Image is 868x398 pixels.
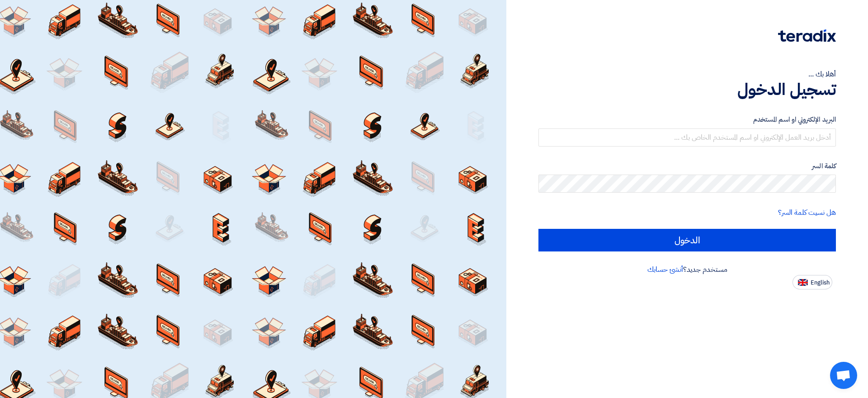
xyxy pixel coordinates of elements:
[538,114,836,125] label: البريد الإلكتروني او اسم المستخدم
[778,29,836,42] img: Teradix logo
[538,229,836,251] input: الدخول
[811,280,830,286] span: English
[538,128,836,147] input: أدخل بريد العمل الإلكتروني او اسم المستخدم الخاص بك ...
[647,264,683,275] a: أنشئ حسابك
[538,161,836,171] label: كلمة السر
[778,207,836,218] a: هل نسيت كلمة السر؟
[538,80,836,99] h1: تسجيل الدخول
[538,264,836,275] div: مستخدم جديد؟
[793,275,832,289] button: English
[830,362,857,389] a: Open chat
[538,69,836,80] div: أهلا بك ...
[798,279,808,286] img: en-US.png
